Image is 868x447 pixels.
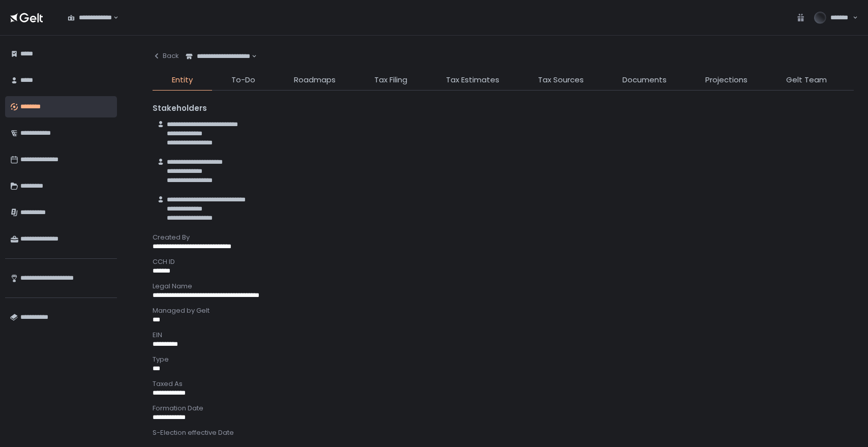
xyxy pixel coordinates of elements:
div: S-Election effective Date [153,428,854,437]
span: Documents [622,74,667,86]
span: Gelt Team [786,74,827,86]
div: Search for option [179,46,257,67]
div: Stakeholders [153,103,854,114]
div: Formation Date [153,404,854,413]
div: Search for option [61,7,118,28]
span: Projections [705,74,747,86]
button: Back [153,46,179,66]
input: Search for option [112,13,112,23]
span: To-Do [231,74,255,86]
div: Taxed As [153,379,854,389]
div: Managed by Gelt [153,306,854,315]
div: Legal Name [153,282,854,291]
div: CCH ID [153,257,854,266]
input: Search for option [250,51,251,62]
span: Entity [172,74,193,86]
span: Roadmaps [294,74,336,86]
div: Created By [153,233,854,242]
div: Type [153,355,854,364]
span: Tax Filing [374,74,407,86]
div: Back [153,51,179,61]
div: EIN [153,331,854,340]
span: Tax Sources [538,74,584,86]
span: Tax Estimates [446,74,499,86]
